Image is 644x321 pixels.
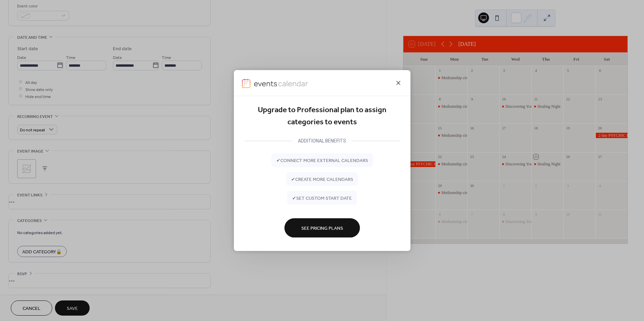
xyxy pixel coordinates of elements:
span: ✔ connect more external calendars [276,157,368,164]
img: logo-icon [242,78,251,88]
span: ✔ create more calendars [291,176,353,183]
img: logo-type [254,78,308,88]
button: See Pricing Plans [284,218,360,237]
div: ADDITIONAL BENEFITS [293,137,351,145]
span: See Pricing Plans [301,225,343,232]
span: ✔ set custom start date [292,195,352,202]
div: Upgrade to Professional plan to assign categories to events [245,104,400,129]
